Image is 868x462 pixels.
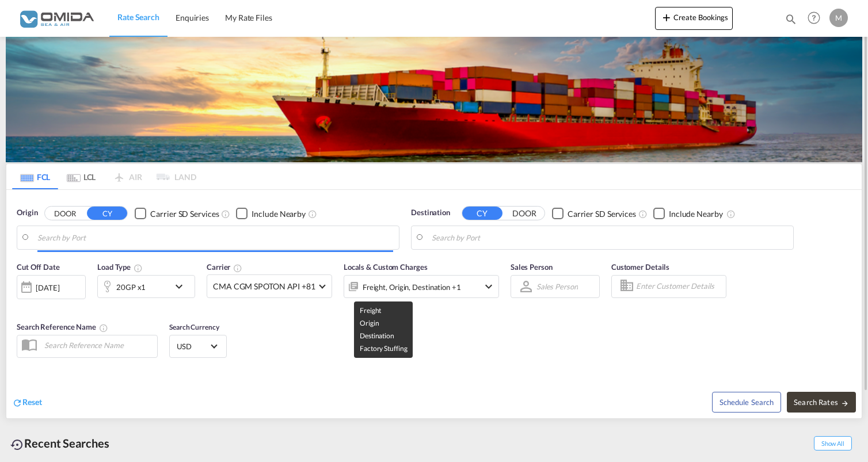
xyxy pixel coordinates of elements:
[432,229,787,246] input: Search by Port
[117,12,159,22] span: Rate Search
[363,279,461,295] div: Freight Origin Destination Factory Stuffing
[213,281,315,292] span: CMA CGM SPOTON API +81
[87,207,127,220] button: CY
[841,399,849,407] md-icon: icon-arrow-right
[17,322,108,331] span: Search Reference Name
[568,208,636,220] div: Carrier SD Services
[17,262,60,272] span: Cut Off Date
[12,164,196,189] md-pagination-wrapper: Use the left and right arrow keys to navigate between tabs
[794,398,849,407] span: Search Rates
[785,13,797,25] md-icon: icon-magnify
[308,209,317,219] md-icon: Unchecked: Ignores neighbouring ports when fetching rates.Checked : Includes neighbouring ports w...
[6,37,862,162] img: LCL+%26+FCL+BACKGROUND.png
[37,229,393,246] input: Search by Port
[176,13,209,22] span: Enquiries
[785,13,797,30] div: icon-magnify
[36,282,59,293] div: [DATE]
[482,280,496,293] md-icon: icon-chevron-down
[150,208,219,220] div: Carrier SD Services
[135,207,219,219] md-checkbox: Checkbox No Ink
[804,8,829,29] div: Help
[252,208,306,220] div: Include Nearby
[236,207,306,219] md-checkbox: Checkbox No Ink
[169,323,219,331] span: Search Currency
[787,392,856,413] button: Search Ratesicon-arrow-right
[712,392,781,413] button: Note: By default Schedule search will only considerorigin ports, destination ports and cut off da...
[504,207,545,220] button: DOOR
[6,430,114,456] div: Recent Searches
[511,262,553,272] span: Sales Person
[17,207,37,219] span: Origin
[655,7,733,30] button: icon-plus 400-fgCreate Bookings
[233,264,242,273] md-icon: The selected Trucker/Carrierwill be displayed in the rate results If the rates are from another f...
[177,341,209,352] span: USD
[12,164,58,189] md-tab-item: FCL
[552,207,636,219] md-checkbox: Checkbox No Ink
[6,190,862,418] div: Origin DOOR CY Checkbox No InkUnchecked: Search for CY (Container Yard) services for all selected...
[58,164,104,189] md-tab-item: LCL
[636,278,722,295] input: Enter Customer Details
[653,207,723,219] md-checkbox: Checkbox No Ink
[17,5,95,31] img: 459c566038e111ed959c4fc4f0a4b274.png
[360,306,407,353] span: Freight Origin Destination Factory Stuffing
[116,279,146,295] div: 20GP x1
[12,398,22,408] md-icon: icon-refresh
[669,208,723,220] div: Include Nearby
[97,262,143,272] span: Load Type
[638,209,648,219] md-icon: Unchecked: Search for CY (Container Yard) services for all selected carriers.Checked : Search for...
[172,280,192,293] md-icon: icon-chevron-down
[535,278,579,295] md-select: Sales Person
[134,264,143,273] md-icon: icon-information-outline
[176,338,220,354] md-select: Select Currency: $ USDUnited States Dollar
[225,13,272,22] span: My Rate Files
[45,207,85,220] button: DOOR
[804,8,824,28] span: Help
[344,275,499,298] div: Freight Origin Destination Factory Stuffingicon-chevron-down
[462,207,502,220] button: CY
[411,207,450,219] span: Destination
[221,209,230,219] md-icon: Unchecked: Search for CY (Container Yard) services for all selected carriers.Checked : Search for...
[10,438,24,452] md-icon: icon-backup-restore
[344,262,428,272] span: Locals & Custom Charges
[726,209,736,219] md-icon: Unchecked: Ignores neighbouring ports when fetching rates.Checked : Includes neighbouring ports w...
[22,397,42,407] span: Reset
[97,275,195,298] div: 20GP x1icon-chevron-down
[814,436,852,450] span: Show All
[829,9,848,27] div: M
[99,323,108,333] md-icon: Your search will be saved by the below given name
[207,262,242,272] span: Carrier
[17,275,86,299] div: [DATE]
[39,337,157,354] input: Search Reference Name
[611,262,669,272] span: Customer Details
[660,10,673,24] md-icon: icon-plus 400-fg
[17,298,25,314] md-datepicker: Select
[12,396,42,409] div: icon-refreshReset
